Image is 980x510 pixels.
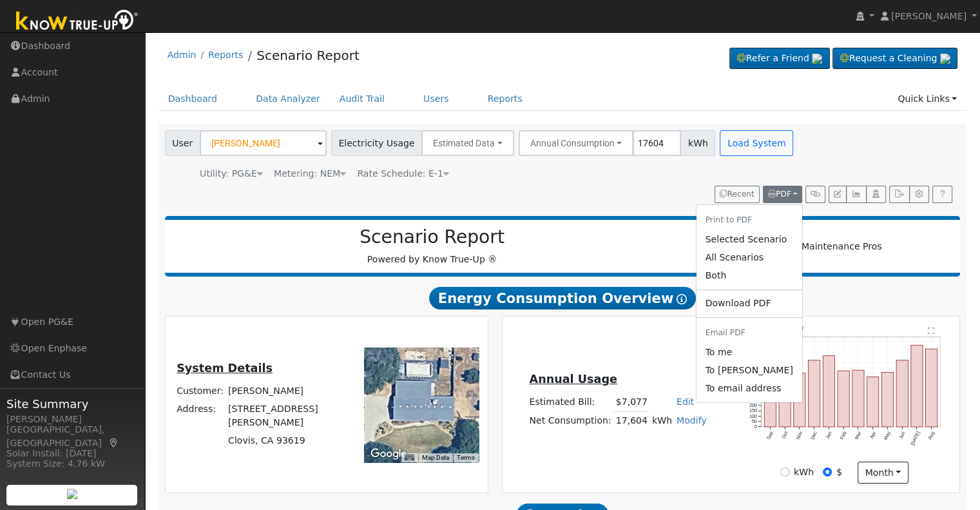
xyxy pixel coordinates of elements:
[764,362,776,427] rect: onclick=""
[696,230,802,248] a: Selected Scenario
[200,130,327,156] input: Select a User
[715,186,760,204] button: Recent
[677,294,687,304] i: Show Help
[888,87,966,111] a: Quick Links
[457,454,475,461] a: Terms (opens in new tab)
[729,48,830,70] a: Refer a Friend
[696,361,802,379] a: smiley_kao@yahoo.com
[108,438,120,448] a: Map
[754,424,757,429] text: 0
[175,382,226,400] td: Customer:
[6,447,138,460] div: Solar Install: [DATE]
[200,167,263,181] div: Utility: PG&E
[159,87,227,111] a: Dashboard
[927,349,938,427] rect: onclick=""
[696,295,802,313] a: Download PDF
[696,266,802,284] a: Both
[165,130,200,156] span: User
[429,287,696,310] span: Energy Consumption Overview
[883,430,892,441] text: May
[780,467,789,476] input: kWh
[794,466,814,479] label: kWh
[795,430,804,440] text: Nov
[6,413,138,426] div: [PERSON_NAME]
[867,377,879,427] rect: onclick=""
[889,186,909,204] button: Export Interval Data
[649,411,674,430] td: kWh
[752,418,757,424] text: 50
[696,343,802,361] a: dgibby024@gmail.com
[840,431,848,440] text: Feb
[331,130,422,156] span: Electricity Usage
[677,415,707,426] a: Modify
[720,130,793,156] button: Load System
[6,423,138,450] div: [GEOGRAPHIC_DATA], [GEOGRAPHIC_DATA]
[836,466,842,479] label: $
[405,453,414,462] button: Keyboard shortcuts
[175,400,226,432] td: Address:
[763,186,802,204] button: PDF
[519,130,634,156] button: Annual Consumption
[6,395,138,413] span: Site Summary
[823,467,832,476] input: $
[274,167,346,181] div: Metering: NEM
[529,373,617,386] u: Annual Usage
[749,413,757,419] text: 100
[749,402,757,408] text: 200
[928,327,936,335] text: 
[613,411,649,430] td: 17,604
[478,87,532,111] a: Reports
[882,372,894,427] rect: onclick=""
[897,360,908,427] rect: onclick=""
[846,186,866,204] button: Multi-Series Graph
[613,393,649,412] td: $7,077
[829,186,847,204] button: Edit User
[357,168,449,179] span: Alias: HE1
[779,370,791,427] rect: onclick=""
[67,489,77,499] img: retrieve
[749,407,757,413] text: 150
[527,411,613,430] td: Net Consumption:
[909,186,929,204] button: Settings
[866,186,886,204] button: Login As
[208,50,243,60] a: Reports
[696,322,802,344] li: Email PDF
[226,382,347,400] td: [PERSON_NAME]
[527,393,613,412] td: Estimated Bill:
[749,397,757,403] text: 250
[825,431,833,440] text: Jan
[771,325,805,332] text: Pull $7077
[10,7,145,36] img: Know True-Up
[912,345,923,427] rect: onclick=""
[812,54,822,64] img: retrieve
[910,431,922,447] text: [DATE]
[177,362,273,375] u: System Details
[414,87,459,111] a: Users
[680,130,715,156] span: kWh
[805,186,825,204] button: Generate Report Link
[178,226,686,248] h2: Scenario Report
[256,48,360,63] a: Scenario Report
[246,87,330,111] a: Data Analyzer
[869,430,878,440] text: Apr
[809,360,820,427] rect: onclick=""
[367,446,410,462] img: Google
[858,462,908,484] button: month
[838,371,850,427] rect: onclick=""
[768,190,791,199] span: PDF
[765,240,881,253] img: Solar Maintenance Pros
[696,248,802,266] a: All Scenarios
[891,11,966,21] span: [PERSON_NAME]
[794,373,805,427] rect: onclick=""
[898,431,907,440] text: Jun
[168,50,197,60] a: Admin
[853,370,865,427] rect: onclick=""
[367,446,410,462] a: Open this area in Google Maps (opens a new window)
[6,457,138,471] div: System Size: 4.76 kW
[171,226,693,266] div: Powered by Know True-Up ®
[765,431,774,441] text: Sep
[854,430,863,440] text: Mar
[421,130,514,156] button: Estimated Data
[677,397,694,407] a: Edit
[696,380,802,398] a: To email address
